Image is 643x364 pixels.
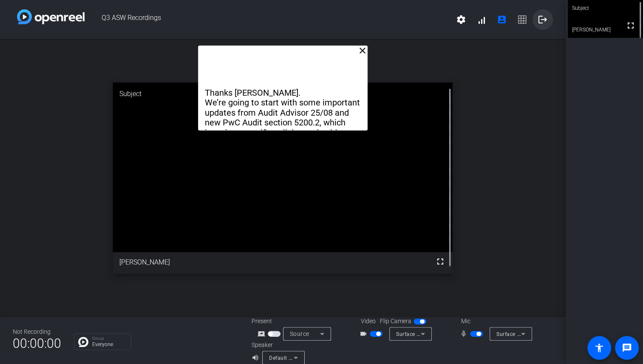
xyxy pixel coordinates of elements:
[205,98,361,217] p: We’re going to start with some important updates from Audit Advisor 25/08 and new PwC Audit secti...
[78,337,88,347] img: Chat Icon
[460,329,470,339] mat-icon: mic_none
[361,317,376,326] span: Video
[456,14,466,25] mat-icon: settings
[205,88,361,98] p: Thanks [PERSON_NAME].
[92,342,127,347] p: Everyone
[258,329,268,339] mat-icon: screen_share_outline
[92,336,127,341] p: Group
[290,330,309,337] span: Source
[626,20,636,31] mat-icon: fullscreen
[17,9,85,24] img: white-gradient.svg
[252,317,337,326] div: Present
[471,9,492,30] button: signal_cellular_alt
[622,343,632,353] mat-icon: message
[252,353,262,363] mat-icon: volume_up
[380,317,411,326] span: Flip Camera
[396,330,482,337] span: Surface Camera Front (045e:0c85)
[269,354,414,361] span: Default - Speakers (3- Desk Pro Web Camera) (05a6:0b04)
[538,14,548,25] mat-icon: logout
[85,9,451,30] span: Q3 ASW Recordings
[113,82,453,105] div: Subject
[13,333,61,354] span: 00:00:00
[435,256,445,267] mat-icon: fullscreen
[360,329,370,339] mat-icon: videocam_outline
[453,317,538,326] div: Mic
[252,341,303,350] div: Speaker
[357,45,368,56] mat-icon: close
[497,14,507,25] mat-icon: account_box
[13,327,61,336] div: Not Recording
[594,343,604,353] mat-icon: accessibility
